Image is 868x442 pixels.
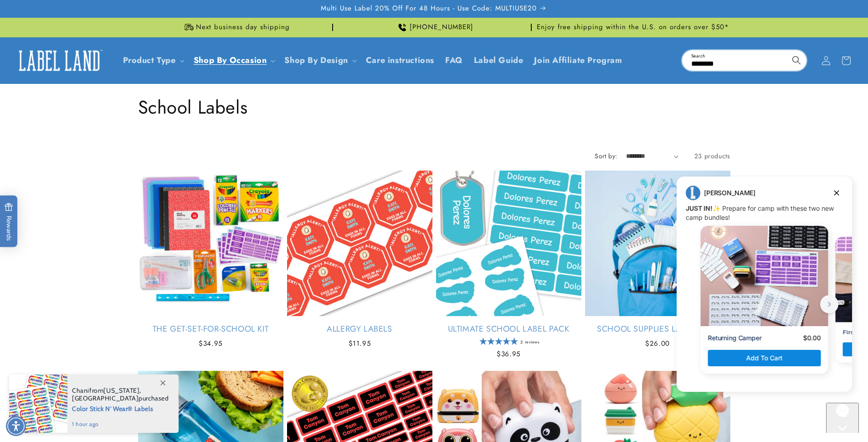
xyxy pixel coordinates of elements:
a: Ultimate School Label Pack [436,324,581,334]
p: First Time Camper [173,153,228,161]
summary: Product Type [118,50,188,71]
a: Shop By Design [284,54,348,66]
img: Label Land [14,47,105,75]
summary: Shop By Occasion [188,50,279,71]
label: Sort by: [595,151,617,161]
a: Join Affiliate Program [529,50,627,71]
button: next button [150,120,169,138]
span: Join Affiliate Program [534,55,622,66]
span: Next business day shipping [196,23,290,32]
span: Enjoy free shipping within the U.S. on orders over $50* [537,23,729,32]
a: School Supplies Label Pack [585,324,730,334]
span: Shop By Occasion [194,55,267,66]
div: Announcement [535,18,730,37]
a: Allergy Labels [287,324,432,334]
a: The Get-Set-for-School Kit [138,324,283,334]
span: [US_STATE] [103,386,139,395]
div: Announcement [337,18,532,37]
div: Announcement [138,18,333,37]
div: Accessibility Menu [6,416,26,436]
span: Multi Use Label 20% Off For 48 Hours - Use Code: MULTIUSE20 [321,4,537,13]
a: Care instructions [360,50,440,71]
iframe: Gorgias live chat messenger [826,403,859,433]
a: Label Land [10,43,108,78]
span: Rewards [5,203,13,240]
span: Color Stick N' Wear® Labels [72,402,169,414]
a: FAQ [440,50,468,71]
span: 1 hour ago [72,420,169,428]
iframe: Gorgias live chat campaigns [670,175,859,406]
span: FAQ [445,55,463,66]
span: [PHONE_NUMBER] [410,23,473,32]
span: from , purchased [72,387,169,402]
button: Search [786,50,806,70]
span: 23 products [694,151,730,161]
span: Label Guide [474,55,524,66]
button: Clear search term [766,50,786,70]
h1: School Labels [138,95,730,119]
span: Care instructions [366,55,434,66]
iframe: Sign Up via Text for Offers [7,369,115,396]
a: Product Type [123,54,176,66]
summary: Shop By Design [279,50,360,71]
span: [GEOGRAPHIC_DATA] [72,394,139,402]
a: Label Guide [468,50,529,71]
